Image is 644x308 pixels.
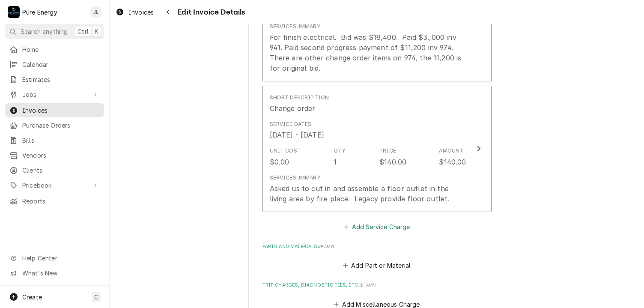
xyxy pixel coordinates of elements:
[128,8,154,17] span: Invoices
[5,72,104,87] a: Estimates
[342,221,411,233] button: Add Service Charge
[5,251,104,265] a: Go to Help Center
[5,133,104,147] a: Bills
[78,27,89,36] span: Ctrl
[379,147,396,155] div: Price
[270,183,466,204] div: Asked us to cut in and assemble a floor outlet in the living area by fire place. Legacy provide f...
[22,45,100,54] span: Home
[5,178,104,192] a: Go to Pricebook
[5,118,104,132] a: Purchase Orders
[5,266,104,280] a: Go to What's New
[22,181,87,190] span: Pricebook
[22,75,100,84] span: Estimates
[270,174,320,182] div: Service Summary
[5,163,104,177] a: Clients
[95,27,98,36] span: K
[22,293,42,301] span: Create
[8,6,20,18] div: Pure Energy's Avatar
[22,197,100,206] span: Reports
[175,6,245,18] span: Edit Invoice Details
[112,5,157,19] a: Invoices
[5,57,104,72] a: Calendar
[262,282,492,289] label: Trip Charges, Diagnostic Fees, etc.
[5,87,104,102] a: Go to Jobs
[439,157,466,167] div: $140.00
[5,194,104,208] a: Reports
[22,60,100,69] span: Calendar
[5,103,104,117] a: Invoices
[262,86,492,212] button: Update Line Item
[22,151,100,160] span: Vendors
[359,283,376,287] span: ( if any )
[334,147,347,155] div: Qty.
[270,157,289,167] div: $0.00
[262,243,492,250] label: Parts and Materials
[270,103,316,114] div: Change order
[270,23,320,30] div: Service Summary
[270,32,466,73] div: For finish electrical. Bid was $18,400. Paid $3.,000 inv 941. Paid second progress payment of $11...
[22,269,99,278] span: What's New
[22,106,100,115] span: Invoices
[161,5,175,19] button: Navigate back
[90,6,102,18] div: James Linnenkamp's Avatar
[90,6,102,18] div: JL
[22,8,57,17] div: Pure Energy
[334,157,337,167] div: 1
[22,254,99,263] span: Help Center
[341,260,412,272] button: Add Part or Material
[318,244,334,249] span: ( if any )
[22,166,100,175] span: Clients
[439,147,463,155] div: Amount
[8,6,20,18] div: P
[22,121,100,130] span: Purchase Orders
[270,94,329,102] div: Short Description
[379,157,406,167] div: $140.00
[22,90,87,99] span: Jobs
[270,147,301,155] div: Unit Cost
[94,293,98,302] span: C
[5,148,104,162] a: Vendors
[270,130,324,140] div: [DATE] - [DATE]
[270,120,312,128] div: Service Dates
[22,136,100,145] span: Bills
[5,24,104,39] button: Search anythingCtrlK
[5,42,104,57] a: Home
[262,243,492,272] div: Parts and Materials
[21,27,68,36] span: Search anything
